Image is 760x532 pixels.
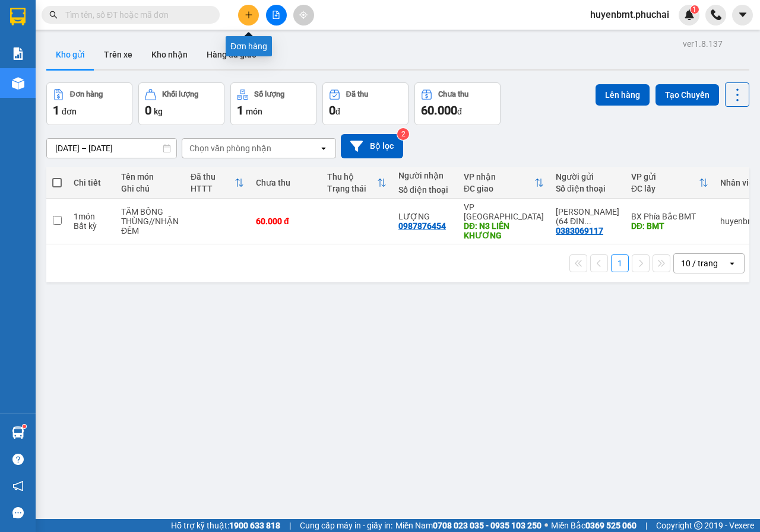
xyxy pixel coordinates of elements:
button: caret-down [732,5,753,26]
img: warehouse-icon [12,77,24,90]
div: Số điện thoại [556,184,619,193]
div: Đã thu [346,90,368,98]
span: 1 [692,5,696,14]
strong: 0708 023 035 - 0935 103 250 [433,521,541,530]
img: logo-vxr [10,8,26,26]
sup: 1 [23,425,26,428]
button: file-add [266,5,287,26]
img: solution-icon [12,47,24,60]
th: Toggle SortBy [321,167,392,199]
div: 1 món [74,212,109,221]
div: 0383069117 [556,226,603,235]
div: Tên món [121,172,179,181]
div: THÙNG//NHẬN ĐÊM [121,216,179,235]
svg: open [727,259,737,268]
img: icon-new-feature [684,9,695,20]
button: Kho gửi [46,40,94,69]
div: TĂM BÔNG [121,207,179,216]
div: VP gửi [631,172,699,181]
th: Toggle SortBy [458,167,550,199]
img: warehouse-icon [12,426,24,439]
div: 0987876454 [398,221,446,231]
span: đơn [62,107,77,116]
div: Chưa thu [438,90,468,98]
button: Khối lượng0kg [138,82,224,125]
div: Khối lượng [162,90,198,98]
div: Chưa thu [256,178,315,187]
span: question-circle [12,454,24,465]
button: Bộ lọc [341,134,403,158]
div: LƯỢNG [398,212,452,221]
div: ĐC giao [464,184,534,193]
div: ĐÀO VĂN TIẾN(64 ĐINH NÚP) [556,207,619,226]
button: Lên hàng [596,84,650,106]
button: aim [293,5,314,26]
div: Người gửi [556,172,619,181]
div: Thu hộ [327,172,377,181]
input: Select a date range. [47,139,176,158]
div: VP [GEOGRAPHIC_DATA] [464,202,544,221]
strong: 1900 633 818 [229,521,280,530]
button: Tạo Chuyến [655,84,719,106]
span: Hỗ trợ kỹ thuật: [171,519,280,532]
span: đ [457,107,462,116]
span: 0 [145,103,151,117]
span: Miền Bắc [551,519,636,532]
button: Hàng đã giao [197,40,266,69]
div: 10 / trang [681,257,718,269]
span: Cung cấp máy in - giấy in: [300,519,392,532]
span: kg [154,107,163,116]
div: BX Phía Bắc BMT [631,212,708,221]
span: 0 [329,103,335,117]
div: 60.000 đ [256,216,315,226]
div: HTTT [191,184,235,193]
img: phone-icon [711,9,721,20]
th: Toggle SortBy [185,167,250,199]
div: ĐC lấy [631,184,699,193]
strong: 0369 525 060 [585,521,636,530]
div: DĐ: N3 LIÊN KHƯƠNG [464,221,544,240]
span: 1 [53,103,59,117]
span: notification [12,480,24,492]
span: | [289,519,291,532]
div: Đã thu [191,172,235,181]
sup: 2 [397,128,409,140]
button: Chưa thu60.000đ [414,82,501,125]
button: Kho nhận [142,40,197,69]
button: Đơn hàng1đơn [46,82,132,125]
span: caret-down [737,9,748,20]
span: ... [584,216,591,226]
button: 1 [611,254,629,272]
div: Số điện thoại [398,185,452,195]
span: copyright [694,521,702,530]
svg: open [319,144,328,153]
div: ver 1.8.137 [683,37,723,50]
span: | [645,519,647,532]
div: Đơn hàng [70,90,103,98]
span: aim [299,11,308,19]
th: Toggle SortBy [625,167,714,199]
span: món [246,107,262,116]
sup: 1 [691,5,699,14]
div: Chọn văn phòng nhận [189,142,271,154]
span: file-add [272,11,280,19]
div: Đơn hàng [226,36,272,56]
div: DĐ: BMT [631,221,708,231]
span: ⚪️ [544,523,548,528]
div: Chi tiết [74,178,109,187]
button: Đã thu0đ [322,82,408,125]
input: Tìm tên, số ĐT hoặc mã đơn [65,8,205,21]
span: search [49,11,58,19]
div: Trạng thái [327,184,377,193]
button: Trên xe [94,40,142,69]
div: Số lượng [254,90,284,98]
button: plus [238,5,259,26]
span: Miền Nam [395,519,541,532]
div: VP nhận [464,172,534,181]
button: Số lượng1món [230,82,316,125]
div: Người nhận [398,171,452,180]
li: [PERSON_NAME] [6,71,116,88]
div: Bất kỳ [74,221,109,231]
span: huyenbmt.phuchai [581,7,679,22]
span: đ [335,107,340,116]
